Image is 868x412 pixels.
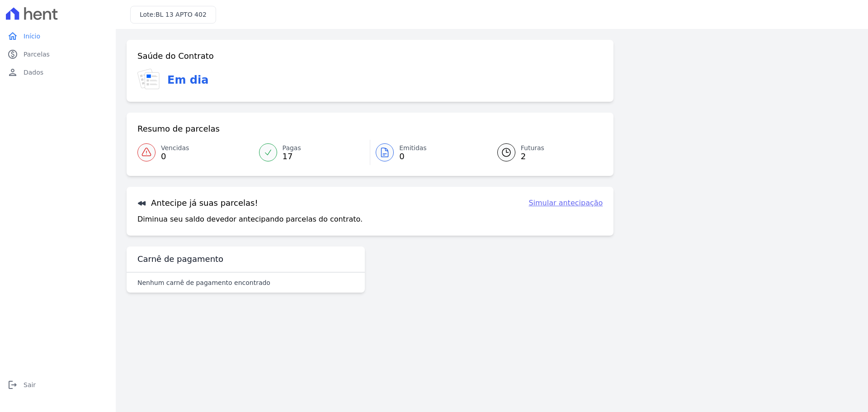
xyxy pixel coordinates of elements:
[7,31,18,42] i: home
[4,27,112,45] a: homeInício
[4,376,112,394] a: logoutSair
[137,198,258,208] h3: Antecipe já suas parcelas!
[24,32,40,41] span: Início
[399,143,427,153] span: Emitidas
[399,153,427,160] span: 0
[167,72,208,88] h3: Em dia
[137,123,220,134] h3: Resumo de parcelas
[4,45,112,63] a: paidParcelas
[283,153,301,160] span: 17
[521,143,544,153] span: Futuras
[140,10,207,19] h3: Lote:
[254,140,370,165] a: Pagas 17
[137,278,270,287] p: Nenhum carnê de pagamento encontrado
[521,153,544,160] span: 2
[137,214,363,225] p: Diminua seu saldo devedor antecipando parcelas do contrato.
[7,49,18,60] i: paid
[7,379,18,390] i: logout
[7,67,18,78] i: person
[161,153,189,160] span: 0
[156,11,207,18] span: BL 13 APTO 402
[24,380,36,389] span: Sair
[486,140,603,165] a: Futuras 2
[528,198,603,208] a: Simular antecipação
[137,254,223,265] h3: Carnê de pagamento
[24,50,50,59] span: Parcelas
[137,51,214,62] h3: Saúde do Contrato
[137,140,254,165] a: Vencidas 0
[24,68,43,77] span: Dados
[370,140,486,165] a: Emitidas 0
[283,143,301,153] span: Pagas
[161,143,189,153] span: Vencidas
[4,63,112,81] a: personDados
